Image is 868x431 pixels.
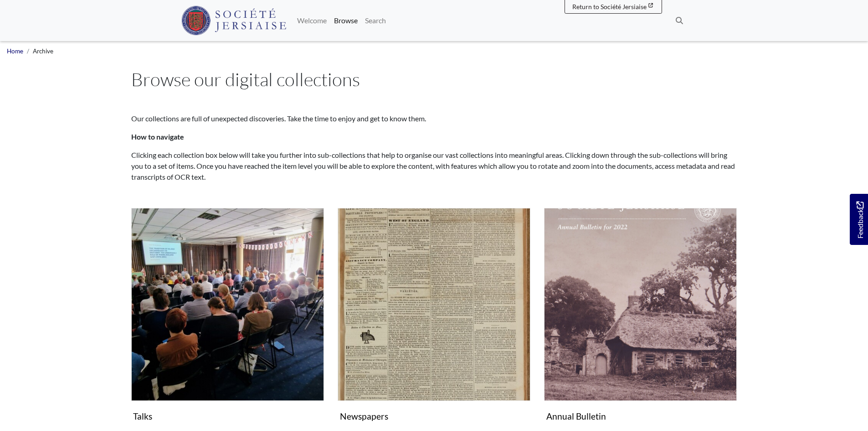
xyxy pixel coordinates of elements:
img: Talks [131,208,324,401]
span: Archive [33,47,53,55]
p: Clicking each collection box below will take you further into sub-collections that help to organi... [131,150,737,182]
img: Newspapers [338,208,530,401]
a: Would you like to provide feedback? [850,194,868,245]
span: Return to Société Jersiaise [572,3,647,10]
a: Search [361,11,390,30]
h1: Browse our digital collections [131,68,737,90]
a: Browse [330,11,361,30]
img: Annual Bulletin [544,208,737,401]
img: Société Jersiaise [181,6,287,35]
a: Société Jersiaise logo [181,4,287,37]
p: Our collections are full of unexpected discoveries. Take the time to enjoy and get to know them. [131,113,737,124]
span: Feedback [854,202,865,239]
a: Home [7,47,23,55]
a: Talks Talks [131,208,324,425]
a: Newspapers Newspapers [338,208,530,425]
strong: How to navigate [131,132,184,141]
a: Welcome [293,11,330,30]
a: Annual Bulletin Annual Bulletin [544,208,737,425]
